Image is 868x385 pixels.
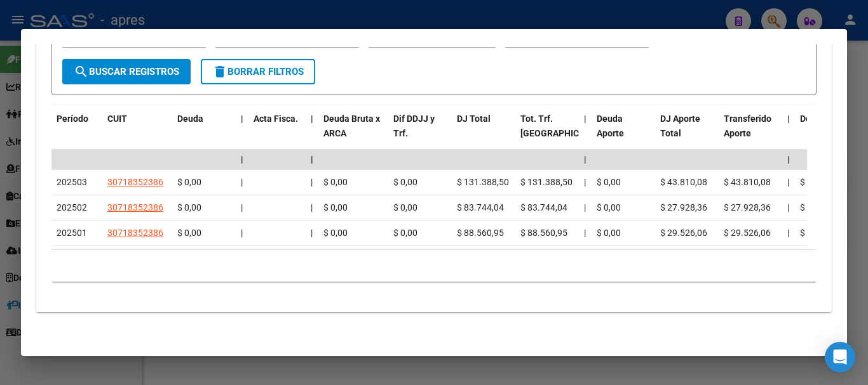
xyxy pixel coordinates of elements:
span: Dif DDJJ y Trf. [393,114,435,138]
span: 202502 [57,202,87,212]
span: $ 29.526,06 [724,228,771,238]
span: | [311,228,313,238]
span: | [311,202,313,212]
span: $ 0,00 [393,228,417,238]
span: CUIT [107,114,127,124]
span: | [584,228,586,238]
span: Acta Fisca. [254,114,298,124]
span: $ 131.388,50 [457,177,509,187]
span: | [787,114,790,124]
datatable-header-cell: | [236,105,248,161]
span: | [241,114,243,124]
span: | [584,114,587,124]
span: | [311,177,313,187]
datatable-header-cell: DJ Aporte Total [655,105,719,161]
span: Deuda Contr. [800,114,852,124]
span: $ 0,00 [393,177,417,187]
span: Deuda Aporte [597,114,624,138]
span: Deuda Bruta x ARCA [323,114,380,138]
span: $ 0,00 [597,202,621,212]
span: | [241,228,243,238]
span: | [584,202,586,212]
span: 30718352386 [107,177,163,187]
span: Deuda [177,114,203,124]
datatable-header-cell: | [782,105,795,161]
span: | [241,177,243,187]
span: | [241,202,243,212]
datatable-header-cell: Deuda Bruta x ARCA [318,105,388,161]
datatable-header-cell: | [579,105,592,161]
mat-icon: search [74,64,89,79]
span: | [311,114,313,124]
span: $ 0,00 [800,228,824,238]
span: $ 131.388,50 [520,177,573,187]
button: Buscar Registros [62,59,191,84]
span: $ 29.526,06 [660,228,707,238]
span: | [787,154,790,164]
datatable-header-cell: Dif DDJJ y Trf. [388,105,452,161]
datatable-header-cell: CUIT [102,105,172,161]
span: $ 27.928,36 [660,202,707,212]
span: Borrar Filtros [212,66,304,77]
span: $ 0,00 [800,177,824,187]
datatable-header-cell: Período [51,105,102,161]
span: $ 0,00 [597,228,621,238]
span: $ 0,00 [393,202,417,212]
datatable-header-cell: Acta Fisca. [248,105,306,161]
button: Borrar Filtros [201,59,315,84]
datatable-header-cell: DJ Total [452,105,515,161]
span: Buscar Registros [74,66,179,77]
span: $ 0,00 [800,202,824,212]
div: Open Intercom Messenger [825,342,855,372]
span: $ 88.560,95 [457,228,504,238]
mat-icon: delete [212,64,227,79]
datatable-header-cell: Transferido Aporte [719,105,782,161]
span: $ 0,00 [597,177,621,187]
span: | [584,177,586,187]
span: | [241,154,243,164]
span: $ 43.810,08 [660,177,707,187]
span: 202503 [57,177,87,187]
span: $ 88.560,95 [520,228,567,238]
span: | [787,228,789,238]
datatable-header-cell: Deuda [172,105,236,161]
span: $ 27.928,36 [724,202,771,212]
span: 30718352386 [107,202,163,212]
datatable-header-cell: Deuda Contr. [795,105,858,161]
span: Período [57,114,88,124]
span: | [787,202,789,212]
span: $ 0,00 [177,202,201,212]
span: DJ Aporte Total [660,114,700,138]
span: Tot. Trf. [GEOGRAPHIC_DATA] [520,114,607,138]
span: | [787,177,789,187]
span: $ 83.744,04 [457,202,504,212]
datatable-header-cell: Tot. Trf. Bruto [515,105,579,161]
span: $ 0,00 [323,177,348,187]
span: $ 0,00 [177,228,201,238]
span: Transferido Aporte [724,114,771,138]
span: DJ Total [457,114,491,124]
span: $ 43.810,08 [724,177,771,187]
span: 30718352386 [107,228,163,238]
datatable-header-cell: Deuda Aporte [592,105,655,161]
datatable-header-cell: | [306,105,318,161]
span: $ 0,00 [323,228,348,238]
span: $ 83.744,04 [520,202,567,212]
span: $ 0,00 [323,202,348,212]
span: 202501 [57,228,87,238]
span: | [311,154,313,164]
span: $ 0,00 [177,177,201,187]
span: | [584,154,587,164]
